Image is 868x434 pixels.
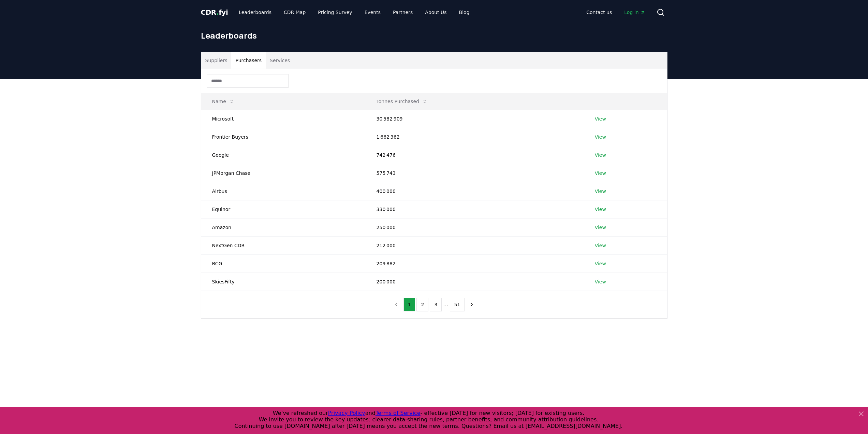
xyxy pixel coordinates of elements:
[366,146,584,164] td: 742 476
[466,298,477,311] button: next page
[595,206,606,213] a: View
[201,52,232,69] button: Suppliers
[201,236,366,254] td: NextGen CDR
[366,164,584,182] td: 575 743
[581,6,617,18] a: Contact us
[201,128,366,146] td: Frontier Buyers
[595,152,606,158] a: View
[595,188,606,195] a: View
[366,110,584,128] td: 30 582 909
[450,298,465,311] button: 51
[371,95,433,108] button: Tonnes Purchased
[216,8,219,16] span: .
[366,254,584,272] td: 209 882
[595,260,606,267] a: View
[201,272,366,291] td: SkiesFifty
[201,218,366,236] td: Amazon
[595,170,606,177] a: View
[366,236,584,254] td: 212 000
[624,9,645,16] span: Log in
[366,200,584,218] td: 330 000
[201,182,366,200] td: Airbus
[231,52,266,69] button: Purchasers
[430,298,442,311] button: 3
[201,164,366,182] td: JPMorgan Chase
[201,8,228,16] span: CDR fyi
[233,6,277,18] a: Leaderboards
[581,6,651,18] nav: Main
[595,242,606,249] a: View
[387,6,418,18] a: Partners
[207,95,240,108] button: Name
[201,30,667,41] h1: Leaderboards
[266,52,294,69] button: Services
[403,298,415,311] button: 1
[312,6,357,18] a: Pricing Survey
[278,6,311,18] a: CDR Map
[201,200,366,218] td: Equinor
[595,115,606,122] a: View
[366,182,584,200] td: 400 000
[595,278,606,285] a: View
[359,6,386,18] a: Events
[595,224,606,231] a: View
[454,6,475,18] a: Blog
[366,272,584,291] td: 200 000
[366,218,584,236] td: 250 000
[366,128,584,146] td: 1 662 362
[443,300,448,309] li: ...
[201,146,366,164] td: Google
[416,298,428,311] button: 2
[233,6,475,18] nav: Main
[201,254,366,272] td: BCG
[201,110,366,128] td: Microsoft
[420,6,452,18] a: About Us
[619,6,651,18] a: Log in
[201,8,228,17] a: CDR.fyi
[595,134,606,140] a: View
